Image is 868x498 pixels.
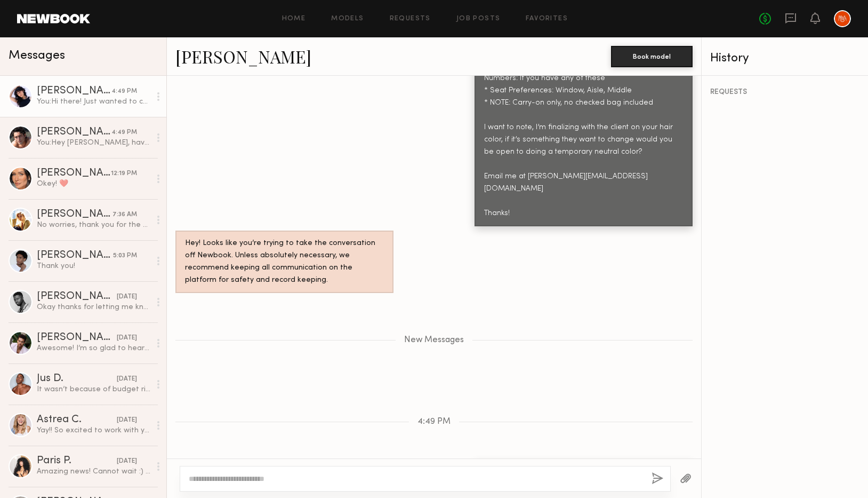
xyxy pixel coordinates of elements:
span: 4:49 PM [417,417,451,426]
div: Okey! ❤️ [37,179,150,189]
div: 4:49 PM [111,128,137,138]
div: Paris P. [37,456,117,467]
span: New Messages [404,336,464,345]
div: 4:49 PM [111,86,137,97]
div: Thank you! [37,261,150,271]
div: Amazing news! Cannot wait :) I’m just on a set but will shoot over an email in a few hours! [EMAI... [37,467,150,477]
div: 12:19 PM [111,169,137,179]
div: Yay!! So excited to work with you! I will email all the details. Thank you!!! [37,425,150,436]
div: Hey! Looks like you’re trying to take the conversation off Newbook. Unless absolutely necessary, ... [185,238,384,287]
div: [PERSON_NAME] [37,209,112,220]
div: History [710,52,859,65]
div: You: Hey [PERSON_NAME], haven't received your email yet, just wanted to check in :) [37,138,150,148]
a: Job Posts [456,15,501,22]
div: It wasn’t because of budget right? Because it was totally fine to find something that worked for ... [37,384,150,394]
div: [DATE] [117,415,137,425]
a: Requests [390,15,431,22]
a: Models [331,15,364,22]
div: [PERSON_NAME] [37,127,111,138]
div: [DATE] [117,333,137,343]
div: [DATE] [117,456,137,467]
div: Jus D. [37,374,117,384]
button: Book model [611,46,693,67]
a: [PERSON_NAME] [175,45,311,68]
div: [PERSON_NAME] [37,333,117,343]
div: [DATE] [117,374,137,384]
div: [PERSON_NAME] [37,168,111,179]
a: Favorites [526,15,568,22]
a: Home [282,15,306,22]
div: [PERSON_NAME] [37,250,113,261]
div: 5:03 PM [113,251,137,261]
span: Messages [9,50,65,62]
div: REQUESTS [710,89,859,96]
div: [PERSON_NAME] [37,86,111,97]
div: 7:36 AM [112,210,137,220]
div: Astrea C. [37,415,117,425]
div: [DATE] [117,292,137,302]
div: No worries, thank you for the update [37,220,150,230]
div: Okay thanks for letting me know!! [37,302,150,312]
div: Awesome! I’m so glad to hear this! I’ll send you the information later [DATE]! Look forward to wo... [37,343,150,353]
a: Book model [611,51,693,60]
div: [PERSON_NAME] [37,291,117,302]
div: You: Hi there! Just wanted to check in, we'd like to book your travel by the end of the week. Tha... [37,97,150,107]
